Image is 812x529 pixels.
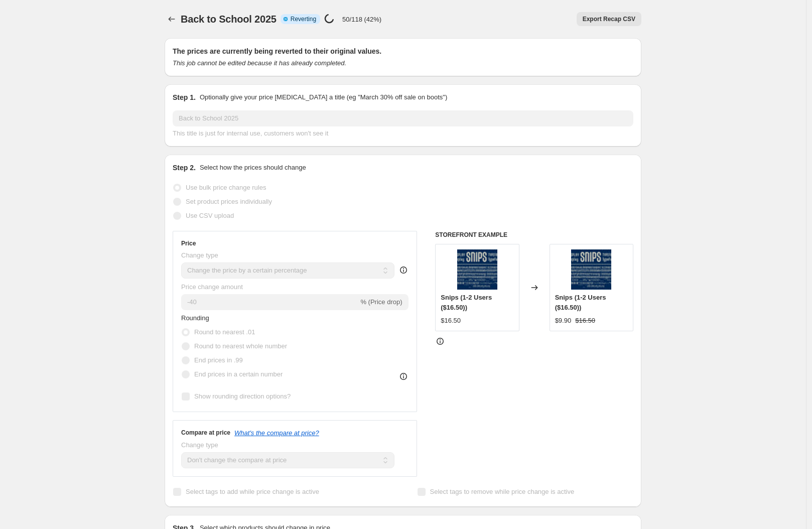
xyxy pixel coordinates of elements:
[194,356,243,364] span: End prices in .99
[173,163,196,173] h2: Step 2.
[173,129,328,137] span: This title is just for internal use, customers won't see it
[181,251,218,259] span: Change type
[360,298,402,306] span: % (Price drop)
[555,294,606,311] span: Snips (1-2 Users ($16.50))
[173,46,633,56] h2: The prices are currently being reverted to their original values.
[234,429,319,437] button: What's the compare at price?
[200,92,447,102] p: Optionally give your price [MEDICAL_DATA] a title (eg "March 30% off sale on boots")
[173,92,196,102] h2: Step 1.
[194,328,255,336] span: Round to nearest .01
[165,12,179,26] button: Price change jobs
[575,316,595,326] strike: $16.50
[583,15,635,23] span: Export Recap CSV
[555,316,572,326] div: $9.90
[435,231,633,239] h6: STOREFRONT EXAMPLE
[181,429,230,437] h3: Compare at price
[441,294,492,311] span: Snips (1-2 Users ($16.50))
[181,314,209,322] span: Rounding
[186,488,319,495] span: Select tags to add while price change is active
[186,184,266,191] span: Use bulk price change rules
[181,294,358,310] input: -15
[430,488,575,495] span: Select tags to remove while price change is active
[181,239,196,247] h3: Price
[194,392,291,400] span: Show rounding direction options?
[181,14,277,25] span: Back to School 2025
[194,342,287,350] span: Round to nearest whole number
[342,16,381,23] p: 50/118 (42%)
[173,110,633,126] input: 30% off holiday sale
[194,370,283,378] span: End prices in a certain number
[441,316,461,326] div: $16.50
[291,15,316,23] span: Reverting
[173,59,346,67] i: This job cannot be edited because it has already completed.
[186,198,272,205] span: Set product prices individually
[398,265,409,275] div: help
[200,163,306,173] p: Select how the prices should change
[181,441,218,449] span: Change type
[181,283,243,291] span: Price change amount
[577,12,641,26] button: Export Recap CSV
[457,249,497,290] img: main_cf3a7bf6-b15b-444c-9157-fa311f8bbdc7_80x.jpg
[186,212,234,219] span: Use CSV upload
[571,249,611,290] img: main_cf3a7bf6-b15b-444c-9157-fa311f8bbdc7_80x.jpg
